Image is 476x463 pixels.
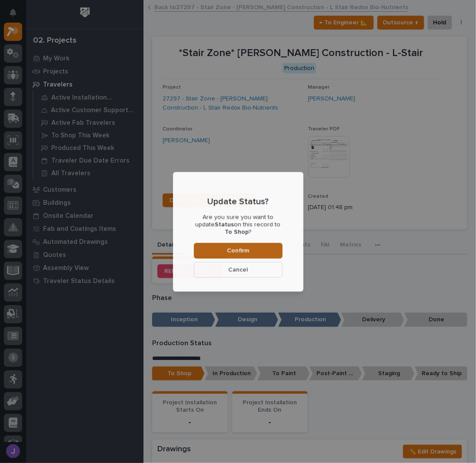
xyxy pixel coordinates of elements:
b: To Shop [225,229,249,235]
button: Confirm [194,243,283,258]
p: Update Status? [207,197,269,207]
span: Confirm [227,246,249,254]
p: Are you sure you want to update on this record to ? [194,214,283,236]
span: Cancel [228,266,248,273]
b: Status [215,222,234,228]
button: Cancel [194,262,283,277]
